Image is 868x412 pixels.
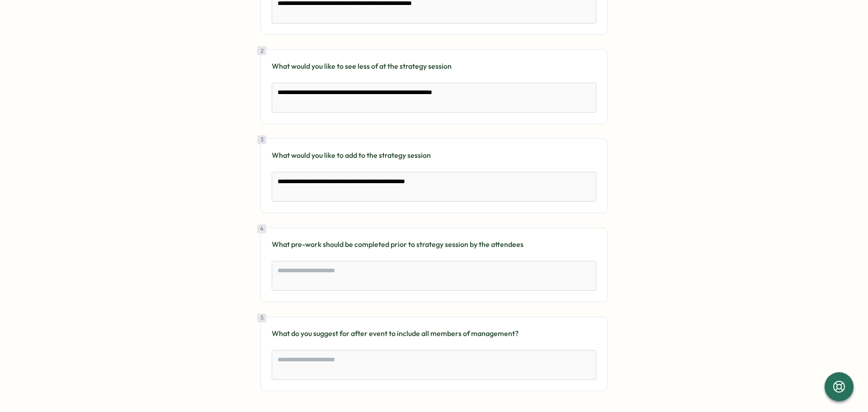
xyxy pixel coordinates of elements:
p: What would you like to add to the strategy session [272,150,596,161]
p: What would you like to see less of at the strategy session [272,61,596,72]
div: 5 [257,313,266,322]
div: 2 [257,46,266,55]
div: 3 [257,135,266,144]
p: What do you suggest for after event to include all members of management? [272,328,596,339]
p: What pre-work should be completed prior to strategy session by the attendees [272,239,596,250]
div: 4 [257,224,266,233]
